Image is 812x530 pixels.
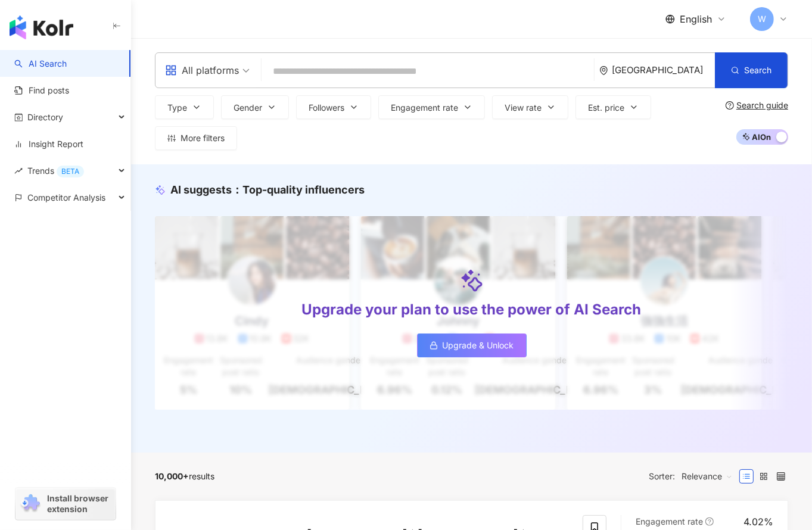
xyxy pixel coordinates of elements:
[155,471,189,481] span: 10,000+
[14,58,67,70] a: searchAI Search
[649,467,739,486] div: Sorter:
[744,66,771,75] span: Search
[47,493,112,515] span: Install browser extension
[165,61,239,80] div: All platforms
[10,15,73,39] img: logo
[682,467,733,486] span: Relevance
[296,95,371,119] button: Followers
[736,101,788,110] div: Search guide
[715,52,788,88] button: Search
[743,515,773,528] div: 4.02%
[309,103,344,113] span: Followers
[378,95,485,119] button: Engagement rate
[155,472,214,481] div: results
[181,133,225,143] span: More filters
[443,341,514,350] span: Upgrade & Unlock
[155,126,237,150] button: More filters
[705,517,714,526] span: question-circle
[636,516,703,526] span: Engagement rate
[155,95,214,119] button: Type
[27,104,63,130] span: Directory
[588,103,624,113] span: Est. price
[417,333,527,357] a: Upgrade & Unlock
[167,103,187,113] span: Type
[27,184,105,211] span: Competitor Analysis
[221,95,289,119] button: Gender
[758,13,766,26] span: W
[599,66,608,75] span: environment
[165,64,177,76] span: appstore
[612,65,715,75] div: [GEOGRAPHIC_DATA]
[575,95,651,119] button: Est. price
[15,488,116,520] a: chrome extensionInstall browser extension
[27,157,84,184] span: Trends
[57,166,84,177] div: BETA
[14,167,23,175] span: rise
[492,95,568,119] button: View rate
[505,103,542,113] span: View rate
[19,494,42,513] img: chrome extension
[170,182,365,197] div: AI suggests ：
[14,85,69,96] a: Find posts
[234,103,262,113] span: Gender
[726,101,734,110] span: question-circle
[391,103,458,113] span: Engagement rate
[242,183,365,196] span: Top-quality influencers
[302,300,642,320] div: Upgrade your plan to use the power of AI Search
[14,138,83,150] a: Insight Report
[680,13,712,26] span: English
